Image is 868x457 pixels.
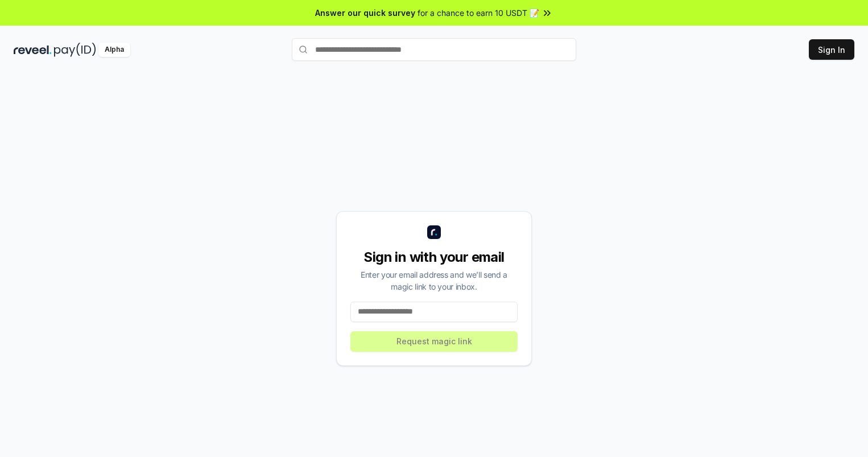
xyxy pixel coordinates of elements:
span: Answer our quick survey [315,7,415,19]
div: Enter your email address and we’ll send a magic link to your inbox. [350,269,518,293]
button: Sign In [809,39,854,60]
img: reveel_dark [14,43,52,57]
img: pay_id [54,43,96,57]
div: Alpha [98,43,130,57]
div: Sign in with your email [350,248,518,266]
img: logo_small [427,225,441,239]
span: for a chance to earn 10 USDT 📝 [418,7,539,19]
